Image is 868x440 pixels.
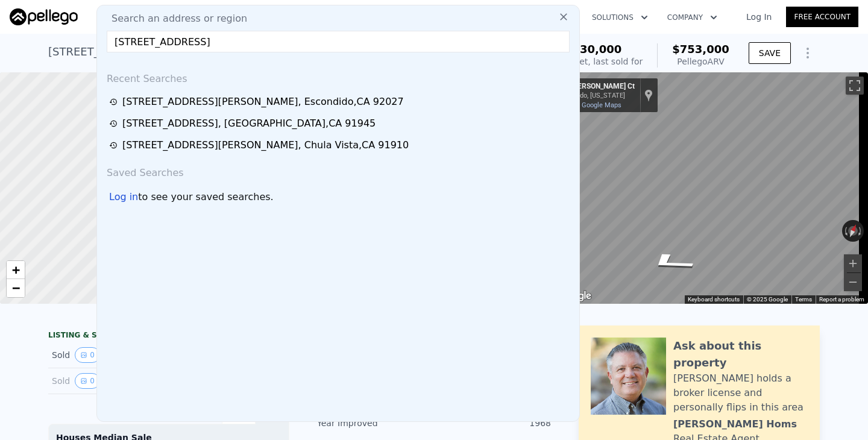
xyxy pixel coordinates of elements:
[122,138,409,152] div: [STREET_ADDRESS][PERSON_NAME] , Chula Vista , CA 91910
[556,82,635,92] div: 699 [PERSON_NAME] Ct
[732,11,786,23] a: Log In
[688,295,740,304] button: Keyboard shortcuts
[52,347,159,363] div: Sold
[7,279,25,297] a: Zoom out
[749,42,791,64] button: SAVE
[10,8,78,25] img: Pellego
[844,219,862,243] button: Reset the view
[672,43,729,55] span: $753,000
[786,7,858,27] a: Free Account
[673,417,797,432] div: [PERSON_NAME] Homs
[122,116,376,131] div: [STREET_ADDRESS] , [GEOGRAPHIC_DATA] , CA 91945
[795,296,812,303] a: Terms (opens in new tab)
[48,43,368,60] div: [STREET_ADDRESS][PERSON_NAME] , Escondido , CA 92027
[12,262,20,277] span: +
[102,62,574,91] div: Recent Searches
[102,11,247,26] span: Search an address or region
[109,190,138,204] div: Log in
[582,7,658,28] button: Solutions
[819,296,864,303] a: Report a problem
[102,156,574,185] div: Saved Searches
[858,220,864,242] button: Rotate clockwise
[673,371,808,415] div: [PERSON_NAME] holds a broker license and personally flips in this area
[673,338,808,371] div: Ask about this property
[565,43,622,55] span: $130,000
[626,248,714,277] path: Go Southwest, Fondale Ct
[844,254,862,272] button: Zoom in
[552,72,868,304] div: Street View
[109,95,571,109] a: [STREET_ADDRESS][PERSON_NAME], Escondido,CA 92027
[75,347,100,363] button: View historical data
[644,89,653,102] a: Show location on map
[658,7,727,28] button: Company
[12,280,20,295] span: −
[109,138,571,152] a: [STREET_ADDRESS][PERSON_NAME], Chula Vista,CA 91910
[52,373,159,389] div: Sold
[844,273,862,291] button: Zoom out
[48,330,289,342] div: LISTING & SALE HISTORY
[556,101,621,109] a: View on Google Maps
[7,261,25,279] a: Zoom in
[672,55,729,68] div: Pellego ARV
[544,55,643,68] div: Off Market, last sold for
[122,95,404,109] div: [STREET_ADDRESS][PERSON_NAME] , Escondido , CA 92027
[846,77,864,95] button: Toggle fullscreen view
[552,72,868,304] div: Map
[434,417,551,429] div: 1968
[842,220,849,242] button: Rotate counterclockwise
[796,41,820,65] button: Show Options
[317,417,434,429] div: Year Improved
[107,31,570,52] input: Enter an address, city, region, neighborhood or zip code
[556,92,635,99] div: Escondido, [US_STATE]
[138,190,273,204] span: to see your saved searches.
[747,296,788,303] span: © 2025 Google
[109,116,571,131] a: [STREET_ADDRESS], [GEOGRAPHIC_DATA],CA 91945
[75,373,100,389] button: View historical data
